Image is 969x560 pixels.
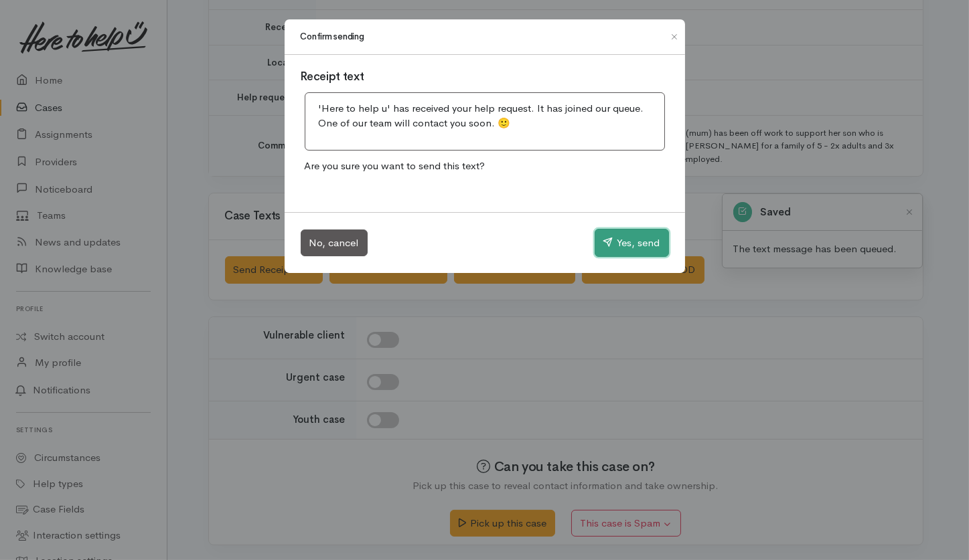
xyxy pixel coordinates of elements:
[319,101,651,131] p: 'Here to help u' has received your help request. It has joined our queue. One of our team will co...
[301,30,364,43] h1: Confirm sending
[301,155,669,178] p: Are you sure you want to send this text?
[301,71,669,84] h3: Receipt text
[301,229,368,257] button: No, cancel
[595,229,669,257] button: Yes, send
[664,29,685,45] button: Close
